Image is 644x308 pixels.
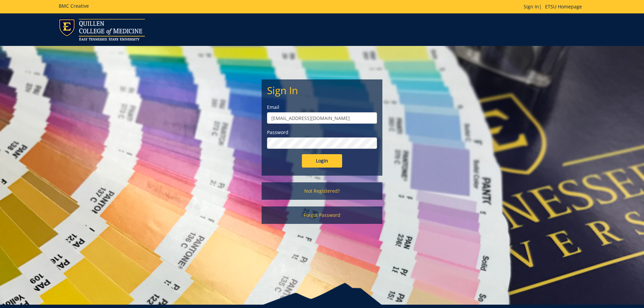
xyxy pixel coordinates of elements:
p: | [524,3,585,10]
label: Email [267,104,377,111]
input: Login [302,154,342,168]
label: Password [267,129,377,136]
a: Sign In [524,3,539,10]
img: ETSU logo [59,19,145,41]
a: ETSU Homepage [542,3,585,10]
a: Not Registered? [262,182,382,200]
h5: BMC Creative [59,3,89,8]
a: Forgot Password [262,206,382,224]
h2: Sign In [267,85,377,96]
